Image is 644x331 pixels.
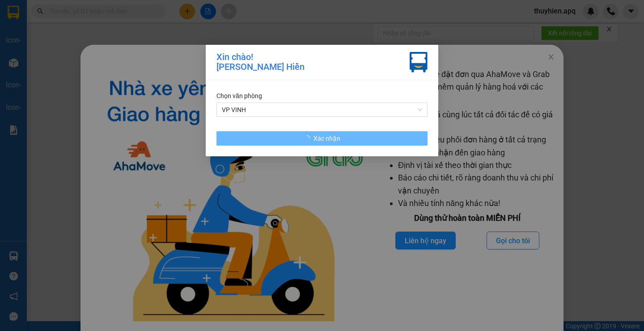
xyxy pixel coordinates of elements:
[216,131,428,146] button: Xác nhận
[222,103,422,116] span: VP VINH
[314,133,340,143] span: Xác nhận
[410,52,428,73] img: vxr-icon
[216,52,305,73] div: Xin chào! [PERSON_NAME] Hiền
[216,91,428,101] div: Chọn văn phòng
[304,135,314,142] span: loading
